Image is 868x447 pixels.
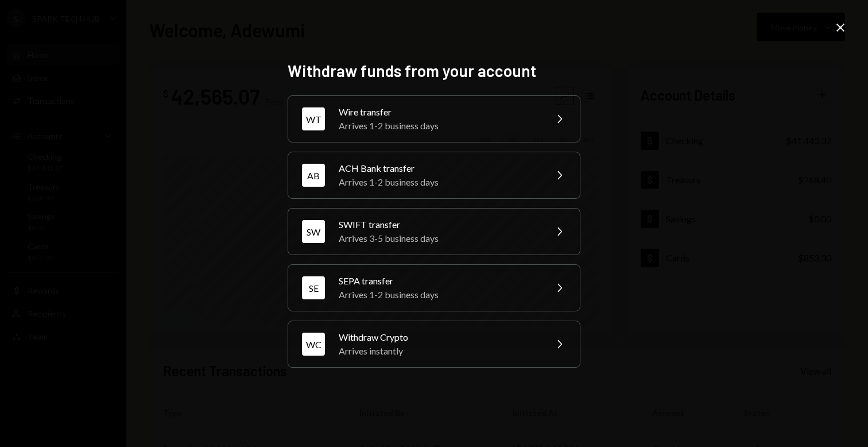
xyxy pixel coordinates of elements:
[339,175,538,189] div: Arrives 1-2 business days
[339,288,538,302] div: Arrives 1-2 business days
[288,152,580,199] button: ABACH Bank transferArrives 1-2 business days
[288,264,580,311] button: SESEPA transferArrives 1-2 business days
[339,119,538,133] div: Arrives 1-2 business days
[302,333,325,356] div: WC
[339,330,538,344] div: Withdraw Crypto
[288,208,580,255] button: SWSWIFT transferArrives 3-5 business days
[288,60,580,82] h2: Withdraw funds from your account
[339,218,538,232] div: SWIFT transfer
[302,220,325,243] div: SW
[288,95,580,142] button: WTWire transferArrives 1-2 business days
[339,344,538,358] div: Arrives instantly
[302,276,325,299] div: SE
[339,105,538,119] div: Wire transfer
[339,274,538,288] div: SEPA transfer
[302,164,325,187] div: AB
[302,107,325,130] div: WT
[339,232,538,245] div: Arrives 3-5 business days
[339,161,538,175] div: ACH Bank transfer
[288,321,580,368] button: WCWithdraw CryptoArrives instantly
